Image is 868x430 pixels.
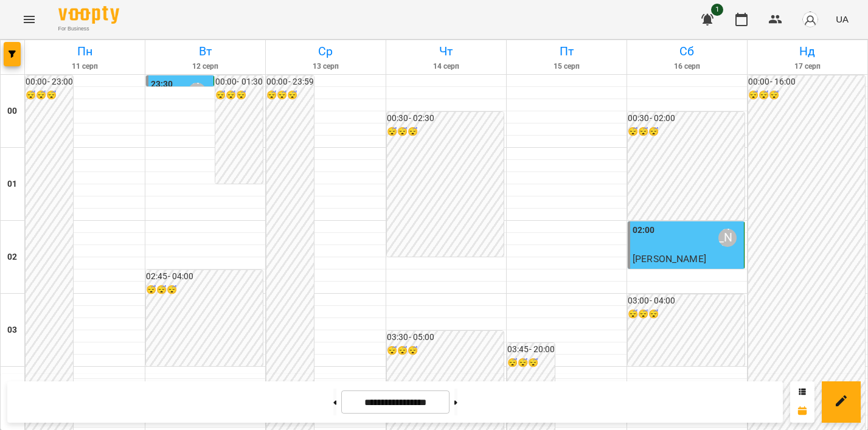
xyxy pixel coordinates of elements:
h6: 02:45 - 04:00 [146,270,263,283]
h6: 03:45 - 20:00 [507,343,555,356]
h6: 😴😴😴 [266,89,314,102]
h6: 00:00 - 23:59 [266,75,314,89]
h6: 00:00 - 01:30 [215,75,263,89]
label: 02:00 [633,224,655,237]
h6: 13 серп [268,61,384,72]
label: 23:30 [151,78,173,91]
h6: 😴😴😴 [146,283,263,297]
h6: 03:00 - 04:00 [628,294,745,308]
h6: 02 [7,251,17,264]
h6: Чт [388,42,504,61]
span: UA [836,13,849,26]
div: Самсонова Ніла [188,83,206,101]
h6: 03 [7,324,17,337]
h6: 😴😴😴 [628,308,745,321]
h6: 00:30 - 02:00 [628,112,745,125]
h6: 😴😴😴 [215,89,263,102]
h6: Ср [268,42,384,61]
h6: Нд [749,42,866,61]
img: avatar_s.png [802,11,819,28]
h6: 00 [7,105,17,118]
button: Menu [15,5,44,34]
h6: Вт [147,42,263,61]
h6: 😴😴😴 [507,356,555,370]
h6: Сб [629,42,745,61]
h6: 😴😴😴 [628,125,745,139]
h6: 17 серп [749,61,866,72]
h6: 00:30 - 02:30 [387,112,504,125]
h6: 03:30 - 05:00 [387,331,504,344]
div: Самсонова Ніла [718,229,737,247]
h6: 11 серп [27,61,143,72]
p: індивід МА 45 хв [633,266,741,281]
span: 1 [711,4,723,16]
button: UA [831,8,853,30]
img: Voopty Logo [58,6,119,24]
h6: 😴😴😴 [387,344,504,358]
h6: 😴😴😴 [26,89,73,102]
h6: 16 серп [629,61,745,72]
h6: 12 серп [147,61,263,72]
h6: 😴😴😴 [387,125,504,139]
span: [PERSON_NAME] [633,253,706,265]
h6: 00:00 - 23:00 [26,75,73,89]
h6: 😴😴😴 [748,89,865,102]
h6: Пн [27,42,143,61]
h6: Пт [509,42,625,61]
h6: 14 серп [388,61,504,72]
h6: 01 [7,178,17,191]
span: For Business [58,25,119,33]
h6: 15 серп [509,61,625,72]
h6: 00:00 - 16:00 [748,75,865,89]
